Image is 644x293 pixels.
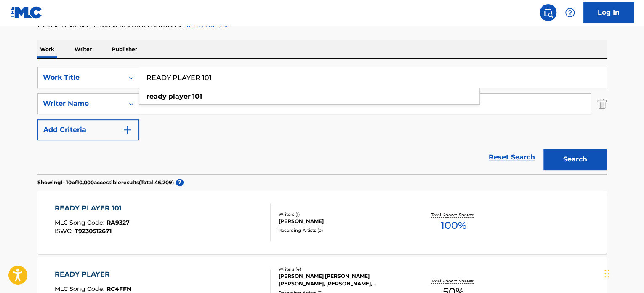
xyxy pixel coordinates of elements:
[565,8,575,18] img: help
[55,285,106,293] span: MLC Song Code :
[279,266,406,272] div: Writers ( 4 )
[543,8,553,18] img: search
[192,92,202,100] strong: 101
[597,93,607,114] img: Delete Criterion
[106,285,131,293] span: RC4FFN
[279,211,406,218] div: Writers ( 1 )
[431,278,476,284] p: Total Known Shares:
[37,67,607,174] form: Search Form
[604,261,609,286] div: Drag
[562,4,578,21] div: Help
[10,6,43,19] img: MLC Logo
[168,92,191,100] strong: player
[37,119,139,140] button: Add Criteria
[37,191,607,254] a: READY PLAYER 101MLC Song Code:RA9327ISWC:T9230512671Writers (1)[PERSON_NAME]Recording Artists (0)...
[55,219,106,226] span: MLC Song Code :
[543,149,607,170] button: Search
[75,227,112,235] span: T9230512671
[72,40,94,58] p: Writer
[37,40,57,58] p: Work
[176,179,184,186] span: ?
[540,4,556,21] a: Public Search
[440,218,466,233] span: 100 %
[279,227,406,234] div: Recording Artists ( 0 )
[43,99,119,109] div: Writer Name
[583,2,634,23] a: Log In
[122,125,133,135] img: 9d2ae6d4665cec9f34b9.svg
[146,92,167,100] strong: ready
[279,218,406,225] div: [PERSON_NAME]
[55,269,131,280] div: READY PLAYER
[109,40,140,58] p: Publisher
[55,203,130,213] div: READY PLAYER 101
[43,73,119,83] div: Work Title
[279,272,406,288] div: [PERSON_NAME] [PERSON_NAME] [PERSON_NAME], [PERSON_NAME], [PERSON_NAME]
[37,179,174,186] p: Showing 1 - 10 of 10,000 accessible results (Total 46,209 )
[55,227,75,235] span: ISWC :
[484,148,539,167] a: Reset Search
[106,219,130,226] span: RA9327
[602,253,644,293] iframe: Chat Widget
[431,212,476,218] p: Total Known Shares:
[37,20,607,30] p: Please review the Musical Works Database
